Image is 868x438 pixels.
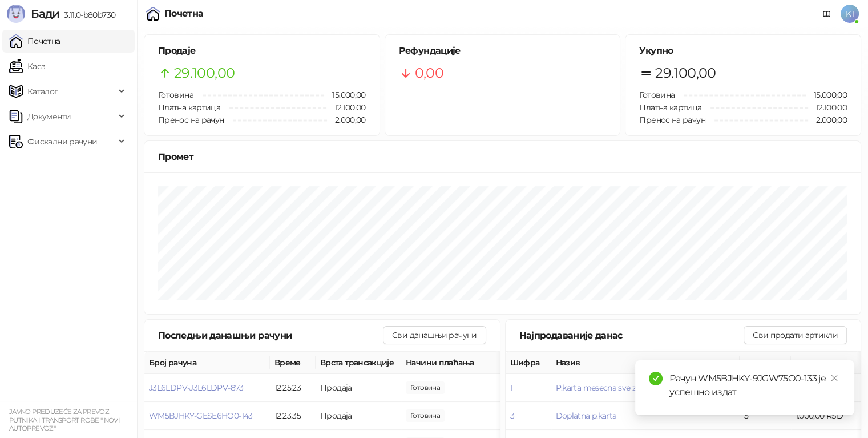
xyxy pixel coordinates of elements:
span: Документи [27,105,71,128]
th: Број рачуна [144,352,270,374]
span: 2.000,00 [327,114,366,126]
span: Фискални рачуни [27,130,97,153]
span: check-circle [649,372,663,385]
span: Готовина [639,90,675,100]
span: Платна картица [158,102,220,112]
span: 29.100,00 [655,62,716,84]
button: J3L6LDPV-J3L6LDPV-873 [149,383,244,393]
div: Последњи данашњи рачуни [158,328,383,343]
div: Најпродаваније данас [519,328,744,343]
span: K1 [841,5,859,23]
button: 1 [510,383,512,393]
span: 0,00 [415,62,443,84]
h5: Рефундације [399,44,607,58]
span: 2.000,00 [808,114,847,126]
img: Logo [7,5,25,23]
span: 12.100,00 [808,101,847,114]
th: Начини плаћања [401,352,515,374]
span: Платна картица [639,102,701,112]
span: Каталог [27,80,58,103]
span: 2.000,00 [406,381,445,394]
a: Документација [818,5,836,23]
h5: Продаје [158,44,366,58]
span: Бади [31,7,59,21]
span: Пренос на рачун [639,115,705,125]
span: Пренос на рачун [158,115,224,125]
a: Каса [9,55,45,78]
span: close [830,374,838,382]
a: Close [828,372,841,384]
th: Назив [551,352,740,374]
span: 12.100,00 [326,101,365,114]
div: Рачун WM5BJHKY-9JGW75O0-133 је успешно издат [669,372,841,399]
button: Сви продати артикли [744,326,847,344]
th: Шифра [506,352,551,374]
a: Почетна [9,30,60,53]
div: Промет [158,150,847,164]
button: 3 [510,411,514,421]
span: 1.000,00 [406,409,445,422]
button: Doplatna p.karta [556,411,617,421]
th: Количина [740,352,791,374]
div: Почетна [164,9,204,18]
small: JAVNO PREDUZEĆE ZA PREVOZ PUTNIKA I TRANSPORT ROBE " NOVI AUTOPREVOZ" [9,408,120,432]
td: Продаја [316,402,401,430]
th: Врста трансакције [316,352,401,374]
span: 15.000,00 [806,89,847,101]
button: WM5BJHKY-GESE6HO0-143 [149,411,253,421]
th: Време [270,352,316,374]
span: Готовина [158,90,193,100]
h5: Укупно [639,44,847,58]
td: 12:25:23 [270,374,316,402]
button: Сви данашњи рачуни [383,326,486,344]
span: 3.11.0-b80b730 [59,10,115,20]
span: 29.100,00 [174,62,235,84]
button: P.karta mesecna sve zone [556,383,650,393]
td: Продаја [316,374,401,402]
span: 15.000,00 [324,89,365,101]
td: 12:23:35 [270,402,316,430]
